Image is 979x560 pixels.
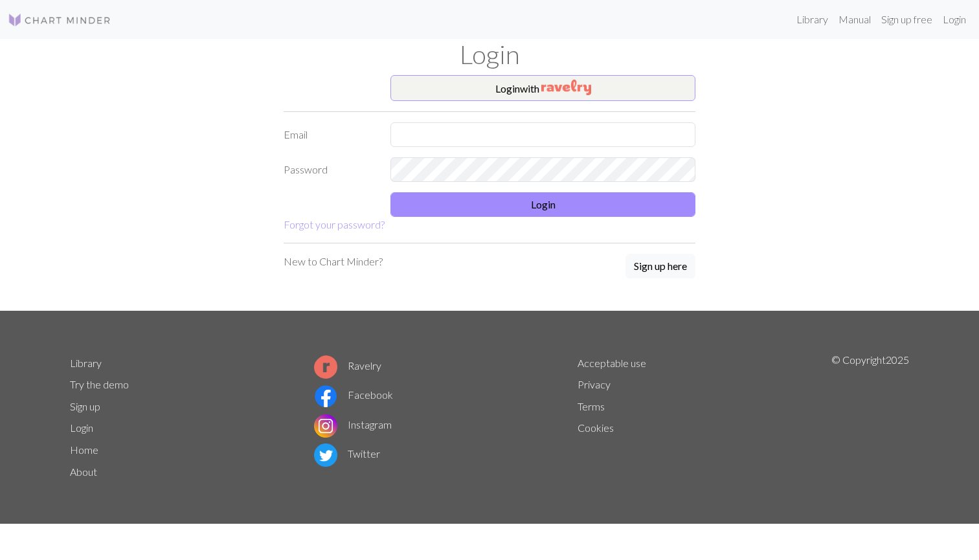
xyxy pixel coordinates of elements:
a: Sign up here [625,254,695,280]
a: Twitter [314,447,380,460]
a: Cookies [578,421,614,434]
a: Library [70,357,102,369]
a: Acceptable use [578,357,646,369]
a: Login [70,421,93,434]
img: Logo [8,12,111,28]
a: Privacy [578,378,611,390]
a: Try the demo [70,378,129,390]
img: Ravelry [541,80,591,95]
img: Twitter logo [314,443,337,467]
button: Loginwith [390,75,695,101]
a: Facebook [314,388,393,401]
p: New to Chart Minder? [284,254,383,269]
button: Login [390,192,695,217]
a: Home [70,443,98,456]
a: Sign up free [876,6,938,32]
label: Password [276,157,383,182]
a: Library [791,6,833,32]
a: Login [938,6,971,32]
img: Ravelry logo [314,355,337,379]
img: Instagram logo [314,414,337,438]
a: Sign up [70,400,100,412]
a: Instagram [314,418,392,431]
a: Terms [578,400,605,412]
a: Forgot your password? [284,218,385,230]
img: Facebook logo [314,385,337,408]
a: About [70,465,97,478]
a: Manual [833,6,876,32]
label: Email [276,122,383,147]
button: Sign up here [625,254,695,278]
a: Ravelry [314,359,381,372]
p: © Copyright 2025 [831,352,909,483]
h1: Login [62,39,917,70]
